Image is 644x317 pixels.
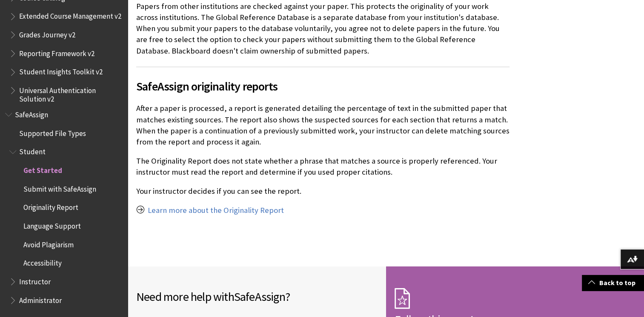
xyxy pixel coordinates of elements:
a: Back to top [582,275,644,291]
span: Submit with SafeAssign [23,182,96,193]
span: Language Support [23,219,81,230]
span: Get Started [23,163,62,175]
span: SafeAssign [15,108,48,119]
span: Accessibility [23,256,62,268]
h2: Need more help with ? [136,288,378,306]
span: Originality Report [23,201,78,212]
p: Your instructor decides if you can see the report. [136,186,509,197]
span: Grades Journey v2 [19,28,75,39]
a: Learn more about the Originality Report [148,205,284,215]
span: Avoid Plagiarism [23,238,74,249]
span: Student [19,145,46,156]
span: Instructor [19,275,51,286]
span: Supported File Types [19,126,86,138]
nav: Book outline for Blackboard SafeAssign [5,108,123,307]
span: SafeAssign [234,289,285,304]
span: Extended Course Management v2 [19,9,121,21]
span: Administrator [19,293,62,305]
span: Reporting Framework v2 [19,46,94,58]
span: Student Insights Toolkit v2 [19,65,103,76]
p: The Originality Report does not state whether a phrase that matches a source is properly referenc... [136,156,509,178]
img: Subscription Icon [395,288,410,309]
span: Universal Authentication Solution v2 [19,83,122,103]
p: After a paper is processed, a report is generated detailing the percentage of text in the submitt... [136,103,509,147]
span: SafeAssign originality reports [136,77,509,95]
